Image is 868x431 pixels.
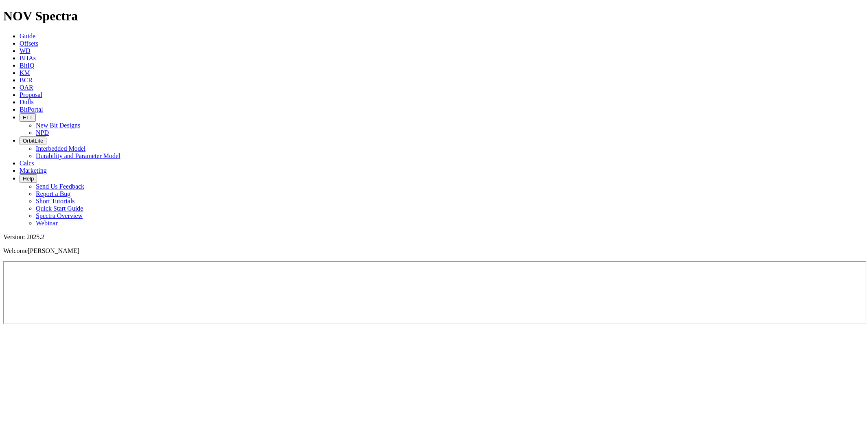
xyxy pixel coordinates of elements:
button: OrbitLite [20,136,46,145]
a: Offsets [20,40,38,47]
a: Send Us Feedback [36,183,84,190]
a: Dulls [20,99,34,106]
a: Short Tutorials [36,198,75,205]
a: Report a Bug [36,190,70,197]
a: BitPortal [20,106,43,113]
a: Guide [20,33,35,40]
a: WD [20,47,31,54]
a: New Bit Designs [36,122,80,129]
button: Help [20,174,37,183]
button: FTT [20,113,36,122]
span: OrbitLite [23,138,43,144]
a: Webinar [36,220,58,226]
a: Calcs [20,160,34,167]
span: Help [23,176,34,182]
a: BitIQ [20,62,34,69]
a: Marketing [20,167,47,174]
a: Durability and Parameter Model [36,152,120,159]
a: KM [20,69,30,76]
a: BCR [20,77,33,84]
a: Quick Start Guide [36,205,83,212]
p: Welcome [3,247,865,255]
span: FTT [23,114,33,121]
a: NPD [36,129,49,136]
a: OAR [20,84,33,91]
a: BHAs [20,55,36,62]
span: [PERSON_NAME] [28,247,79,254]
a: Interbedded Model [36,145,85,152]
a: Spectra Overview [36,212,83,219]
h1: NOV Spectra [3,9,865,24]
div: Version: 2025.2 [3,233,865,241]
a: Proposal [20,91,42,98]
